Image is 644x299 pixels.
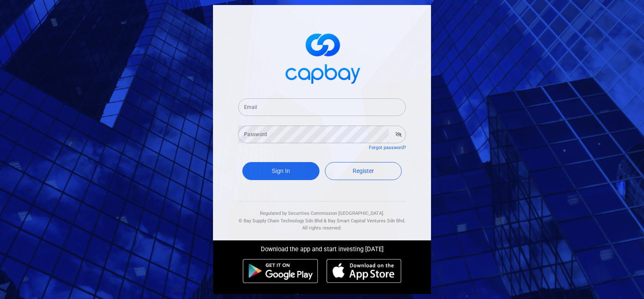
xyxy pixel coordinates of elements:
img: ios [327,259,401,283]
span: Register [353,168,374,174]
button: Sign In [242,162,319,180]
img: logo [280,26,364,88]
span: © Bay Supply Chain Technology Sdn Bhd [239,218,322,224]
a: Register [325,162,402,180]
img: android [243,259,318,283]
div: Download the app and start investing [DATE] [207,240,437,255]
div: Regulated by Securities Commission [GEOGRAPHIC_DATA]. & All rights reserved. [238,201,406,232]
a: Forgot password? [369,145,406,150]
span: Bay Smart Capital Ventures Sdn Bhd. [328,218,405,224]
